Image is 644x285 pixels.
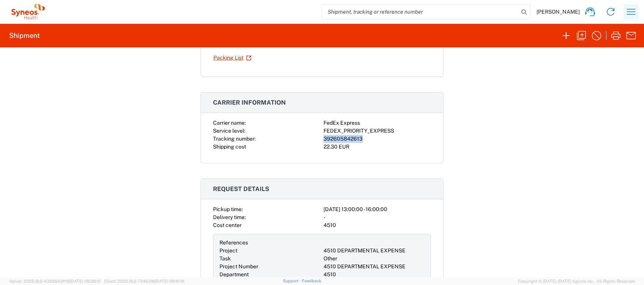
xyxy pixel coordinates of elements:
span: Delivery time: [213,214,246,220]
span: [PERSON_NAME] [537,8,580,15]
div: [DATE] 13:00:00 - 16:00:00 [324,205,431,213]
div: Department [219,271,320,279]
div: 22.30 EUR [324,143,431,151]
span: Cost center [213,222,241,228]
span: Carrier information [213,99,286,106]
div: Project [219,247,320,255]
div: Task [219,255,320,263]
div: Project Number [219,263,320,271]
span: Service level: [213,128,245,134]
div: FedEx Express [324,119,431,127]
span: [DATE] 08:38:12 [70,279,101,283]
div: 4510 DEPARTMENTAL EXPENSE [324,247,425,255]
span: Server: 2025.18.0-4329943ff18 [9,279,101,283]
span: Client: 2025.18.0-7346316 [104,279,185,283]
div: 4510 [324,221,431,229]
div: 392605842613 [324,135,431,143]
a: Support [283,279,302,283]
span: Request details [213,185,269,193]
span: Pickup time: [213,206,243,212]
div: 4510 [324,271,425,279]
div: - [324,213,431,221]
div: Other [324,255,425,263]
div: 4510 DEPARTMENTAL EXPENSE [324,263,425,271]
a: Packing List [213,51,252,64]
span: References [219,240,248,246]
span: [DATE] 08:10:16 [155,279,185,283]
span: Shipping cost [213,144,246,150]
div: FEDEX_PRIORITY_EXPRESS [324,127,431,135]
span: Tracking number: [213,136,256,142]
input: Shipment, tracking or reference number [322,5,519,19]
span: Carrier name: [213,120,246,126]
h2: Shipment [9,31,40,40]
span: Copyright © [DATE]-[DATE] Agistix Inc., All Rights Reserved [518,278,635,285]
a: Feedback [302,279,321,283]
